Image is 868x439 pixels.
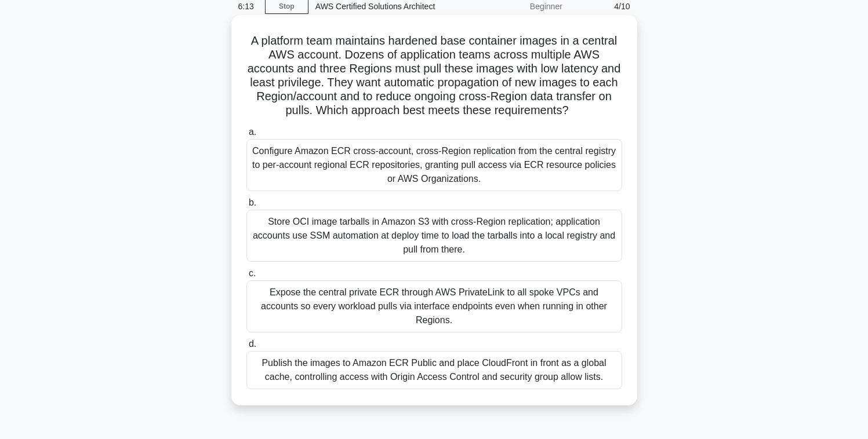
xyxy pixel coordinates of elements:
div: Expose the central private ECR through AWS PrivateLink to all spoke VPCs and accounts so every wo... [246,280,622,332]
span: d. [249,339,256,349]
div: Publish the images to Amazon ECR Public and place CloudFront in front as a global cache, controll... [246,351,622,389]
div: Store OCI image tarballs in Amazon S3 with cross-Region replication; application accounts use SSM... [246,210,622,262]
div: Configure Amazon ECR cross-account, cross-Region replication from the central registry to per-acc... [246,139,622,191]
h5: A platform team maintains hardened base container images in a central AWS account. Dozens of appl... [245,34,623,118]
span: b. [249,197,256,207]
span: c. [249,268,256,278]
span: a. [249,127,256,137]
